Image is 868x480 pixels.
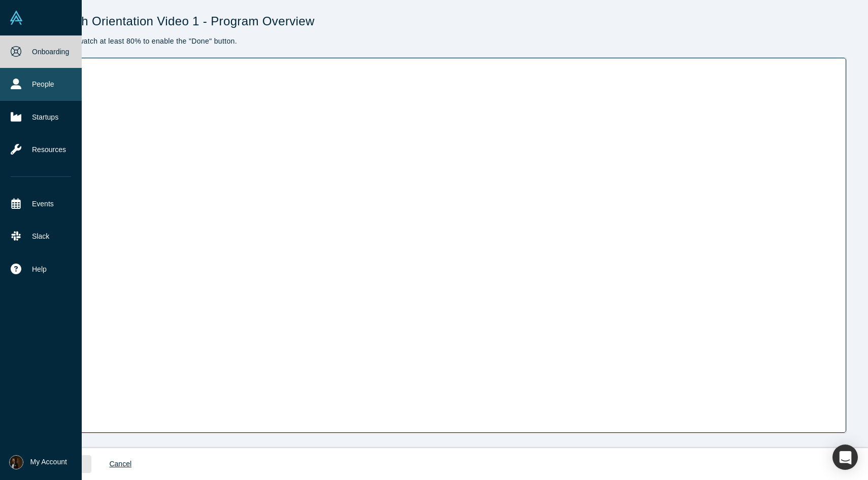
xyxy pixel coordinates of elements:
p: Please watch at least 80% to enable the "Done" button. [53,36,847,47]
iframe: Orientation Part 1: Program Overview [54,58,846,433]
img: Gabe Rodriguez's Account [9,455,23,469]
button: My Account [9,455,67,469]
span: My Account [30,457,67,467]
h1: Watch Orientation Video 1 - Program Overview [53,14,847,29]
span: Help [32,264,47,275]
a: Cancel [98,455,142,473]
img: Alchemist Vault Logo [9,11,23,25]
